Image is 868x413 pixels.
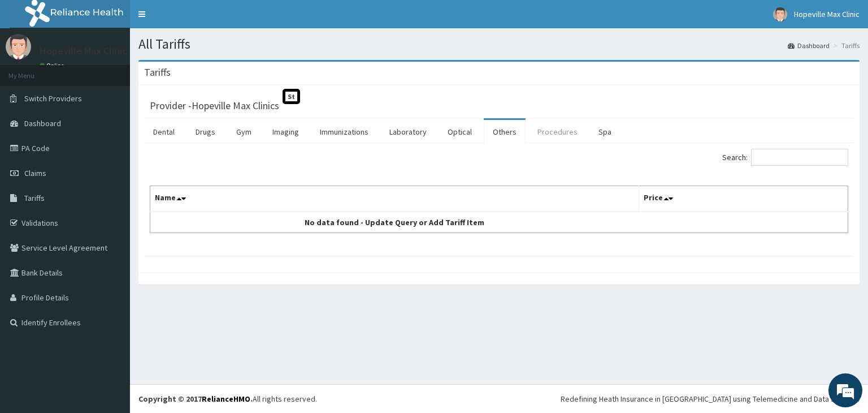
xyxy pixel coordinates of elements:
a: Dashboard [788,41,830,50]
td: No data found - Update Query or Add Tariff Item [150,212,639,233]
div: Minimize live chat window [185,6,212,33]
h3: Provider - Hopeville Max Clinics [150,101,279,111]
div: Redefining Heath Insurance in [GEOGRAPHIC_DATA] using Telemedicine and Data Science! [561,393,860,405]
a: Laboratory [380,120,436,144]
p: Hopeville Max Clinic [40,46,127,56]
a: Spa [589,120,620,144]
span: Tariffs [24,193,45,203]
th: Price [639,186,848,212]
a: Immunizations [311,120,377,144]
a: Drugs [186,120,224,144]
a: Optical [439,120,481,144]
th: Name [150,186,639,212]
img: User Image [773,7,787,21]
textarea: Type your message and hit 'Enter' [6,285,215,325]
footer: All rights reserved. [130,384,868,413]
a: Imaging [263,120,308,144]
li: Tariffs [831,41,860,50]
div: Chat with us now [59,63,190,78]
strong: Copyright © 2017 . [138,394,253,404]
a: Dental [144,120,184,144]
a: RelianceHMO [202,394,250,404]
a: Procedures [528,120,587,144]
a: Online [40,62,67,70]
input: Search: [751,149,848,166]
span: St [283,89,300,104]
span: Switch Providers [24,93,82,104]
img: d_794563401_company_1708531726252_794563401 [21,57,46,85]
span: Hopeville Max Clinic [794,9,860,19]
span: Dashboard [24,118,61,128]
img: User Image [6,34,31,59]
h1: All Tariffs [138,37,860,51]
span: Claims [24,168,46,178]
a: Others [484,120,526,144]
span: We're online! [66,131,156,245]
h3: Tariffs [144,67,171,78]
a: Gym [227,120,261,144]
label: Search: [722,149,848,166]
